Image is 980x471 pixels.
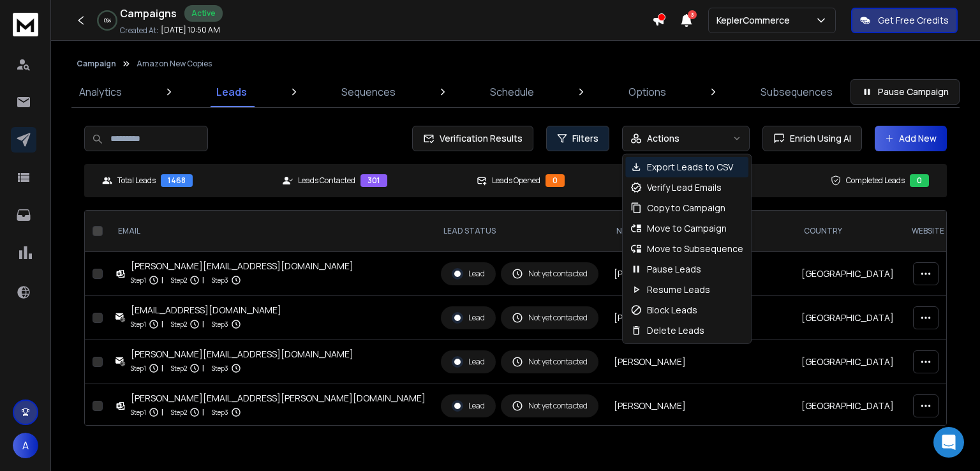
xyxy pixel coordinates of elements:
[794,252,902,296] td: [GEOGRAPHIC_DATA]
[341,84,396,100] p: Sequences
[452,312,485,324] div: Lead
[606,384,794,428] td: [PERSON_NAME]
[13,433,38,458] button: A
[434,132,523,145] span: Verification Results
[647,263,701,276] p: Pause Leads
[850,79,960,105] button: Pause Campaign
[79,84,122,100] p: Analytics
[13,13,38,36] img: logo
[209,77,255,107] a: Leads
[933,427,964,458] div: Open Intercom Messenger
[334,77,403,107] a: Sequences
[120,26,158,36] p: Created At:
[171,318,187,331] p: Step 2
[212,318,228,331] p: Step 3
[184,5,223,22] div: Active
[794,211,902,252] th: Country
[104,17,111,24] p: 0 %
[137,59,212,69] p: Amazon New Copies
[131,260,353,273] div: [PERSON_NAME][EMAIL_ADDRESS][DOMAIN_NAME]
[212,406,228,419] p: Step 3
[71,77,130,107] a: Analytics
[131,274,146,287] p: Step 1
[490,84,534,100] p: Schedule
[131,348,353,361] div: [PERSON_NAME][EMAIL_ADDRESS][DOMAIN_NAME]
[131,318,146,331] p: Step 1
[202,362,204,375] p: |
[171,274,187,287] p: Step 2
[785,132,851,145] span: Enrich Using AI
[512,400,588,412] div: Not yet contacted
[647,132,679,145] p: Actions
[202,274,204,287] p: |
[120,6,177,21] h1: Campaigns
[910,174,929,187] div: 0
[606,340,794,384] td: [PERSON_NAME]
[452,400,485,412] div: Lead
[161,174,193,187] div: 1468
[572,132,598,145] span: Filters
[647,243,743,255] p: Move to Subsequence
[647,181,722,194] p: Verify Lead Emails
[606,252,794,296] td: [PERSON_NAME]
[512,312,588,324] div: Not yet contacted
[77,59,116,69] button: Campaign
[794,340,902,384] td: [GEOGRAPHIC_DATA]
[161,406,163,419] p: |
[161,274,163,287] p: |
[647,222,727,235] p: Move to Campaign
[131,392,426,405] div: [PERSON_NAME][EMAIL_ADDRESS][PERSON_NAME][DOMAIN_NAME]
[546,126,609,151] button: Filters
[761,84,833,100] p: Subsequences
[492,176,540,186] p: Leads Opened
[647,324,704,337] p: Delete Leads
[647,202,725,214] p: Copy to Campaign
[452,268,485,280] div: Lead
[117,176,156,186] p: Total Leads
[161,25,220,35] p: [DATE] 10:50 AM
[202,406,204,419] p: |
[647,304,697,317] p: Block Leads
[452,356,485,368] div: Lead
[360,174,387,187] div: 301
[794,384,902,428] td: [GEOGRAPHIC_DATA]
[482,77,542,107] a: Schedule
[647,161,733,174] p: Export Leads to CSV
[131,304,281,317] div: [EMAIL_ADDRESS][DOMAIN_NAME]
[433,211,606,252] th: LEAD STATUS
[846,176,905,186] p: Completed Leads
[628,84,666,100] p: Options
[131,406,146,419] p: Step 1
[202,318,204,331] p: |
[171,362,187,375] p: Step 2
[762,126,862,151] button: Enrich Using AI
[794,296,902,340] td: [GEOGRAPHIC_DATA]
[161,362,163,375] p: |
[161,318,163,331] p: |
[606,296,794,340] td: [PERSON_NAME]
[875,126,947,151] button: Add New
[606,211,794,252] th: NAME
[851,8,958,33] button: Get Free Credits
[546,174,565,187] div: 0
[647,283,710,296] p: Resume Leads
[716,14,795,27] p: KeplerCommerce
[216,84,247,100] p: Leads
[131,362,146,375] p: Step 1
[171,406,187,419] p: Step 2
[753,77,840,107] a: Subsequences
[621,77,674,107] a: Options
[878,14,949,27] p: Get Free Credits
[412,126,533,151] button: Verification Results
[212,362,228,375] p: Step 3
[212,274,228,287] p: Step 3
[688,10,697,19] span: 3
[512,356,588,368] div: Not yet contacted
[108,211,433,252] th: EMAIL
[512,268,588,280] div: Not yet contacted
[298,176,355,186] p: Leads Contacted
